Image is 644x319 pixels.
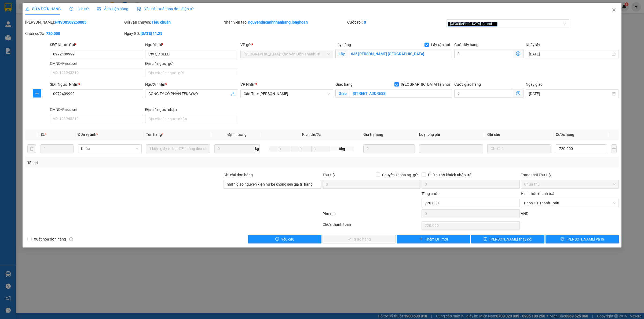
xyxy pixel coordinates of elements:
[137,7,193,11] span: Yêu cầu xuất hóa đơn điện tử
[248,235,321,243] button: exclamation-circleYêu cầu
[124,31,222,36] div: Ngày GD:
[524,199,616,207] span: Chọn HT Thanh Toán
[454,43,478,47] label: Cước lấy hàng
[50,81,143,87] div: SĐT Người Nhận
[146,144,210,153] input: VD: Bàn, Ghế
[529,51,611,57] input: Ngày lấy
[124,19,222,25] div: Gói vận chuyển:
[350,89,452,98] input: Giao tận nơi
[302,132,321,137] span: Kích thước
[231,92,235,96] span: user-add
[97,7,101,11] span: picture
[290,146,312,152] input: R
[487,144,551,153] input: Ghi Chú
[348,50,452,58] input: Lấy tận nơi
[25,7,61,11] span: SỬA ĐƠN HÀNG
[521,172,619,178] div: Trạng thái Thu Hộ
[224,173,253,177] label: Ghi chú đơn hàng
[224,180,321,189] input: Ghi chú đơn hàng
[448,22,497,27] span: [GEOGRAPHIC_DATA] tận nơi
[244,50,330,58] span: Hà Nội: Kho Văn Điển Thanh Trì
[489,236,532,242] span: [PERSON_NAME] thay đổi
[97,7,128,11] span: Ảnh kiện hàng
[612,52,616,56] span: close-circle
[454,50,513,58] input: Cước lấy hàng
[248,20,308,24] b: nguyenducanhnhanhang.longhoan
[152,20,171,24] b: Tiêu chuẩn
[33,89,41,97] button: plus
[322,222,421,231] div: Chưa thanh toán
[32,236,68,242] span: Xuất hóa đơn hàng
[25,31,123,36] div: Chưa cước :
[493,22,495,25] span: close
[363,132,383,137] span: Giá trị hàng
[485,129,553,140] th: Ghi chú
[50,42,143,48] div: SĐT Người Gửi
[322,211,421,220] div: Phụ thu
[224,19,346,25] div: Nhân viên tạo:
[41,132,45,137] span: SL
[311,146,331,152] input: C
[613,201,616,205] span: close-circle
[516,91,520,95] span: dollar-circle
[363,144,415,153] input: 0
[50,61,143,66] div: CMND/Passport
[240,82,255,87] span: VP Nhận
[27,160,248,166] div: Tổng: 1
[145,69,238,77] input: Địa chỉ của người gửi
[516,51,520,56] span: dollar-circle
[145,42,238,48] div: Người gửi
[606,3,621,18] button: Close
[254,144,260,153] span: kg
[526,43,540,47] label: Ngày lấy
[25,7,29,11] span: edit
[240,42,334,48] div: VP gửi
[521,212,528,216] span: VND
[471,235,544,243] button: save[PERSON_NAME] thay đổi
[399,81,452,87] span: [GEOGRAPHIC_DATA] tận nơi
[145,61,238,66] div: Địa chỉ người gửi
[335,43,351,47] span: Lấy hàng
[612,92,616,96] span: close-circle
[78,132,98,137] span: Đơn vị tính
[556,132,574,137] span: Cước hàng
[612,144,617,153] button: plus
[46,31,60,36] b: 720.000
[529,91,611,97] input: Ngày giao
[145,81,238,87] div: Người nhận
[228,132,247,137] span: Định lượng
[25,19,123,25] div: [PERSON_NAME]:
[561,237,564,241] span: printer
[244,90,330,98] span: Cần Thơ: Kho Ninh Kiều
[335,89,350,98] span: Giao
[275,237,279,241] span: exclamation-circle
[50,107,143,112] div: CMND/Passport
[137,7,141,11] img: icon
[33,91,41,95] span: plus
[69,7,73,11] span: clock-circle
[323,235,396,243] button: checkGiao hàng
[269,146,290,152] input: D
[323,173,335,177] span: Thu Hộ
[422,192,439,196] span: Tổng cước
[69,7,89,11] span: Lịch sử
[397,235,470,243] button: plusThêm ĐH mới
[347,19,445,25] div: Cước rồi :
[417,129,485,140] th: Loại phụ phí
[454,89,513,98] input: Cước giao hàng
[429,42,452,48] span: Lấy tận nơi
[330,146,354,152] span: 0kg
[55,20,86,24] b: HNVD0508250005
[546,235,619,243] button: printer[PERSON_NAME] và In
[426,172,474,178] span: Phí thu hộ khách nhận trả
[141,31,162,36] b: [DATE] 11:25
[484,237,487,241] span: save
[566,236,604,242] span: [PERSON_NAME] và In
[145,107,238,112] div: Địa chỉ người nhận
[81,145,138,153] span: Khác
[364,20,366,24] b: 0
[612,8,616,12] span: close
[419,237,423,241] span: plus
[526,82,543,87] label: Ngày giao
[281,236,294,242] span: Yêu cầu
